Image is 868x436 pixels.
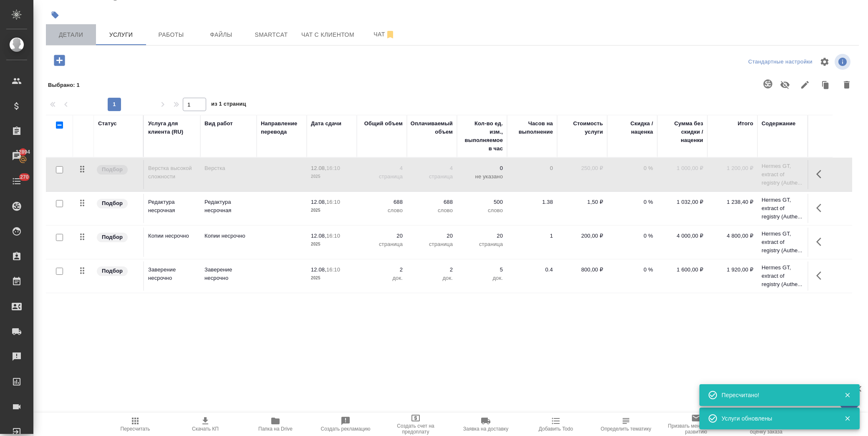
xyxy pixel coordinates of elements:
p: слово [361,206,403,215]
p: 20 [361,232,403,240]
span: 12894 [11,148,35,156]
button: Не учитывать [775,74,795,96]
p: 0 % [611,164,653,172]
p: 2 [361,266,403,274]
button: Клонировать [815,74,837,96]
p: 1 238,40 ₽ [712,198,753,206]
button: Показать кнопки [811,266,831,286]
p: док. [461,274,503,282]
button: Создать счет на предоплату [381,413,451,436]
p: 12.08, [311,233,326,239]
p: 16:10 [326,266,340,273]
p: страница [461,240,503,248]
div: Общий объем [364,119,403,128]
p: 0 % [611,232,653,240]
span: Скачать КП [192,426,219,432]
p: Заверение несрочно [148,266,196,282]
div: Итого [738,119,753,128]
p: 12.08, [311,266,326,273]
p: Копии несрочно [204,232,252,240]
p: 688 [411,198,453,206]
p: Подбор [102,199,123,208]
span: Создать счет на предоплату [386,423,446,435]
div: Скидка / наценка [611,119,653,136]
div: split button [746,56,815,68]
p: 2 [411,266,453,274]
div: Статус [98,119,117,128]
p: страница [361,172,403,181]
p: 4 800,00 ₽ [712,232,753,240]
span: Услуги [101,30,141,40]
span: Файлы [201,30,241,40]
p: 4 [411,164,453,172]
button: Редактировать [795,74,815,96]
p: 20 [411,232,453,240]
span: Настроить таблицу [815,52,835,72]
div: Направление перевода [261,119,303,136]
p: 1 000,00 ₽ [661,164,703,172]
p: страница [361,240,403,248]
p: страница [411,240,453,248]
p: 500 [461,198,503,206]
span: Чат [364,29,404,40]
button: Показать кнопки [811,198,831,218]
button: Закрыть [839,391,856,399]
p: 688 [361,198,403,206]
p: Подбор [102,165,123,174]
p: 16:10 [326,233,340,239]
span: Добавить Todo [539,426,573,432]
p: страница [411,172,453,181]
svg: Отписаться [385,30,395,40]
p: Копии несрочно [148,232,196,240]
button: Скачать КП [170,413,240,436]
p: 1 920,00 ₽ [712,266,753,274]
p: Редактура несрочная [148,198,196,215]
td: 1 [507,228,557,257]
p: 12.08, [311,165,326,171]
div: Вид работ [204,119,233,128]
p: 20 [461,232,503,240]
span: Детали [51,30,91,40]
p: 16:10 [326,199,340,205]
div: Кол-во ед. изм., выполняемое в час [461,119,503,153]
p: Hermes GT, extract of registry (Authe... [762,196,803,221]
button: Создать рекламацию [310,413,381,436]
p: Hermes GT, extract of registry (Authe... [762,162,803,187]
a: 270 [2,171,31,192]
span: Выбрано : 1 [48,82,80,88]
div: Часов на выполнение [511,119,553,136]
p: не указано [461,172,503,181]
button: Заявка на доставку [451,413,521,436]
p: Подбор [102,233,123,241]
button: Создать проект в Smartcat [758,74,778,94]
p: 0 % [611,266,653,274]
p: Заверение несрочно [204,266,252,282]
button: Показать кнопки [811,164,831,184]
p: Редактура несрочная [204,198,252,215]
span: Работы [151,30,191,40]
span: Создать рекламацию [321,426,371,432]
button: Определить тематику [591,413,661,436]
a: 12894 [2,146,31,167]
span: Пересчитать [121,426,150,432]
div: Сумма без скидки / наценки [661,119,703,144]
td: 0.4 [507,261,557,291]
button: Показать кнопки [811,232,831,252]
td: 1.38 [507,194,557,223]
p: 250,00 ₽ [561,164,603,172]
button: Папка на Drive [240,413,310,436]
p: Верстка высокой сложности [148,164,196,181]
div: Услуга для клиента (RU) [148,119,196,136]
span: из 1 страниц [211,99,246,111]
div: Пересчитано! [722,391,832,399]
span: Smartcat [251,30,291,40]
p: Верстка [204,164,252,172]
p: док. [361,274,403,282]
td: 0 [507,160,557,189]
p: 1 200,00 ₽ [712,164,753,172]
p: 200,00 ₽ [561,232,603,240]
button: Закрыть [839,415,856,422]
button: Призвать менеджера по развитию [661,413,731,436]
p: 5 [461,266,503,274]
p: 2025 [311,172,353,181]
